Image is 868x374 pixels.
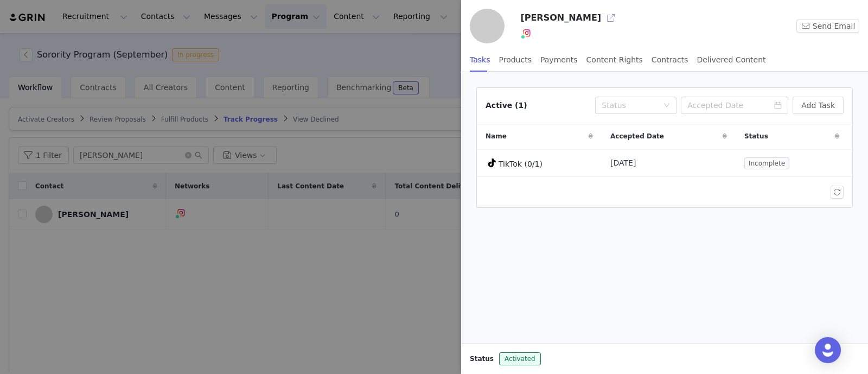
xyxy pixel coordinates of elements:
[522,29,531,37] img: instagram.svg
[681,97,788,114] input: Accepted Date
[499,352,541,365] span: Activated
[744,131,768,141] span: Status
[540,48,578,72] div: Payments
[476,87,853,208] article: Active
[663,102,670,110] i: icon: down
[486,131,507,141] span: Name
[697,48,765,72] div: Delivered Content
[486,100,527,111] div: Active (1)
[602,100,658,111] div: Status
[499,160,542,168] span: TikTok (0/1)
[652,48,688,72] div: Contracts
[470,354,494,364] span: Status
[793,97,844,114] button: Add Task
[520,11,601,24] h3: [PERSON_NAME]
[774,102,782,109] i: icon: calendar
[470,48,490,72] div: Tasks
[610,131,664,141] span: Accepted Date
[586,48,643,72] div: Content Rights
[744,157,789,169] span: Incomplete
[610,157,636,169] span: [DATE]
[815,337,841,363] div: Open Intercom Messenger
[499,48,532,72] div: Products
[796,20,859,33] button: Send Email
